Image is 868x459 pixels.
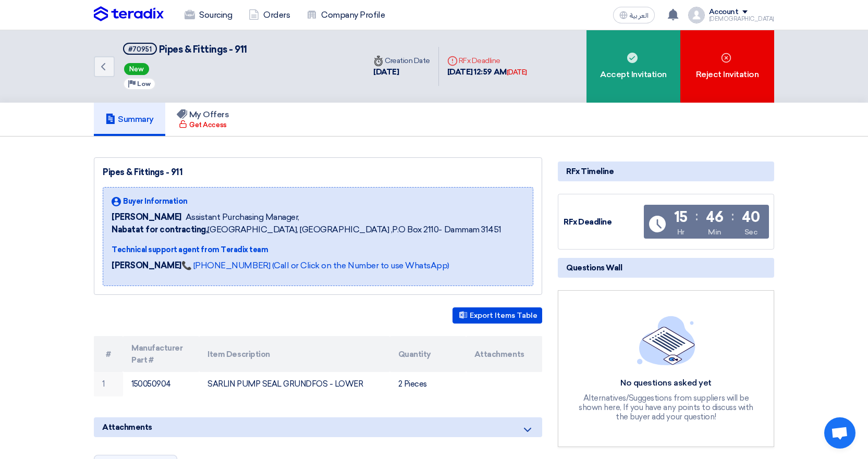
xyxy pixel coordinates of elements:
h5: Summary [105,114,154,125]
img: profile_test.png [688,7,705,23]
div: RFx Deadline [447,55,527,66]
span: [GEOGRAPHIC_DATA], [GEOGRAPHIC_DATA] ,P.O Box 2110- Dammam 31451 [112,224,502,236]
a: My Offers Get Access [165,103,241,136]
button: Export Items Table [453,307,542,324]
button: العربية [613,7,655,23]
th: Quantity [390,336,466,372]
div: Open chat [824,417,855,449]
span: Questions Wall [566,262,622,274]
div: RFx Deadline [564,216,642,228]
div: Account [709,8,739,17]
div: RFx Timeline [558,162,774,181]
span: [PERSON_NAME] [112,211,181,224]
div: [DEMOGRAPHIC_DATA] [709,16,774,22]
span: Pipes & Fittings - 911 [159,44,247,55]
td: 2 Pieces [390,372,466,396]
div: : [731,207,734,226]
a: 📞 [PHONE_NUMBER] (Call or Click on the Number to use WhatsApp) [181,260,449,270]
div: Technical support agent from Teradix team [112,244,502,255]
th: # [94,336,123,372]
div: Accept Invitation [586,30,680,103]
span: New [124,63,149,75]
div: 40 [742,210,760,225]
span: Low [137,80,151,88]
div: Min [708,227,722,238]
th: Manufacturer Part # [123,336,199,372]
div: 46 [706,210,723,225]
img: Teradix logo [94,6,164,22]
a: Orders [240,4,298,27]
div: Reject Invitation [680,30,774,103]
div: #70951 [128,46,152,53]
h5: Pipes & Fittings - 911 [123,43,247,56]
div: [DATE] [507,67,527,78]
div: Sec [744,227,757,238]
td: SARLIN PUMP SEAL GRUNDFOS - LOWER [199,372,389,396]
span: Assistant Purchasing Manager, [186,211,299,224]
div: Creation Date [373,55,430,66]
div: : [695,207,698,226]
div: Get Access [179,120,226,130]
span: العربية [630,12,649,19]
img: empty_state_list.svg [637,316,695,365]
a: Sourcing [176,4,240,27]
div: [DATE] [373,66,430,78]
th: Item Description [199,336,389,372]
a: Summary [94,103,165,136]
div: No questions asked yet [578,378,755,389]
a: Company Profile [298,4,393,27]
strong: [PERSON_NAME] [112,260,181,270]
td: 150050904 [123,372,199,396]
div: Hr [677,227,684,238]
h5: My Offers [177,109,229,120]
td: 1 [94,372,123,396]
th: Attachments [466,336,542,372]
div: Pipes & Fittings - 911 [103,166,533,179]
span: Buyer Information [123,196,188,207]
b: Nabatat for contracting, [112,225,207,234]
span: Attachments [102,421,152,433]
div: [DATE] 12:59 AM [447,66,527,78]
div: Alternatives/Suggestions from suppliers will be shown here, If you have any points to discuss wit... [578,393,755,421]
div: 15 [674,210,688,225]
